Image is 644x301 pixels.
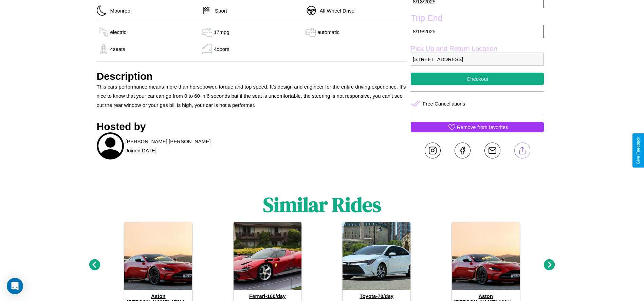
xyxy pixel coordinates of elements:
[411,25,544,38] p: 8 / 19 / 2025
[411,45,544,53] label: Pick Up and Return Location
[411,53,544,66] p: [STREET_ADDRESS]
[7,278,23,294] div: Open Intercom Messenger
[126,146,157,155] p: Joined [DATE]
[263,191,381,219] h1: Similar Rides
[97,71,408,82] h3: Description
[411,122,544,132] button: Remove from favorites
[317,27,339,37] p: automatic
[107,6,132,15] p: Moonroof
[97,27,110,37] img: gas
[214,44,229,54] p: 4 doors
[110,27,127,37] p: electric
[200,27,214,37] img: gas
[97,44,110,54] img: gas
[110,44,125,54] p: 4 seats
[411,73,544,85] button: Checkout
[97,82,408,110] p: This cars performance means more than horsepower, torque and top speed. It’s design and engineer ...
[126,137,211,146] p: [PERSON_NAME] [PERSON_NAME]
[304,27,317,37] img: gas
[411,13,544,25] label: Trip End
[200,44,214,54] img: gas
[214,27,229,37] p: 17 mpg
[97,121,408,132] h3: Hosted by
[316,6,355,15] p: All Wheel Drive
[423,99,465,108] p: Free Cancellations
[457,123,508,132] p: Remove from favorites
[636,137,641,164] div: Give Feedback
[211,6,227,15] p: Sport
